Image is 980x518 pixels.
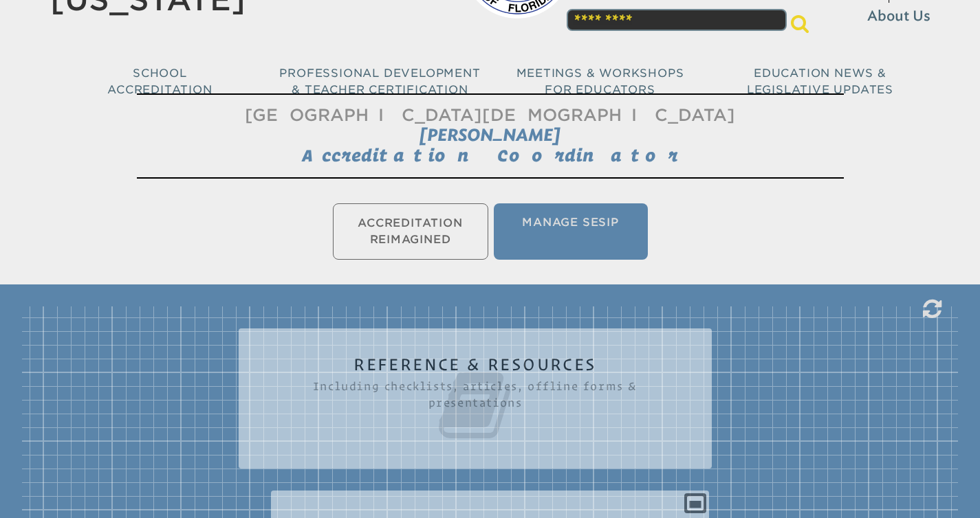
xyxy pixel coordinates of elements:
[867,5,930,27] span: About Us
[747,67,893,96] span: Education News & Legislative Updates
[494,203,648,260] li: Manage SESIP
[279,67,480,96] span: Professional Development & Teacher Certification
[266,356,684,444] h2: Reference & Resources
[302,146,678,165] span: Accreditation Coordinator
[516,67,684,96] span: Meetings & Workshops for Educators
[420,125,560,145] span: [PERSON_NAME]
[107,67,212,96] span: School Accreditation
